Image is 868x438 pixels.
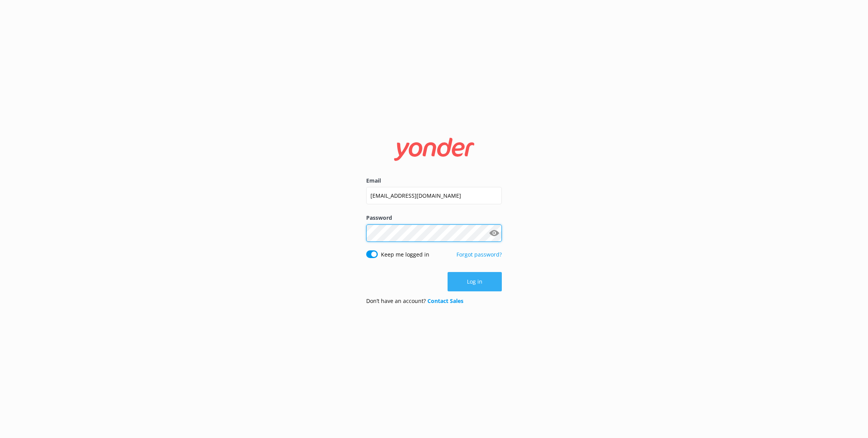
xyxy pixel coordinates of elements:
input: user@emailaddress.com [366,187,502,204]
p: Don’t have an account? [366,297,463,305]
button: Log in [448,272,502,291]
label: Keep me logged in [381,250,429,259]
label: Email [366,176,502,185]
a: Forgot password? [456,251,502,258]
label: Password [366,214,502,222]
button: Show password [486,225,502,241]
a: Contact Sales [427,297,463,305]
